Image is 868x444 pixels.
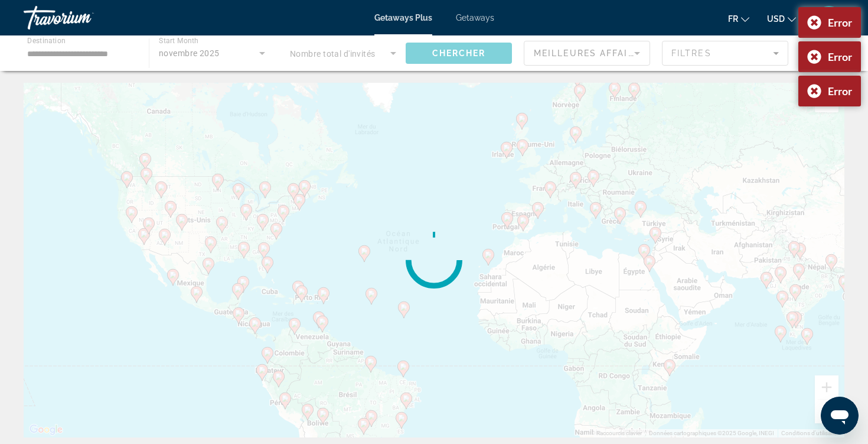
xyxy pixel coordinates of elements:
[456,13,494,22] a: Getaways
[828,16,852,29] div: Error
[828,50,852,63] div: Error
[767,14,785,24] span: USD
[24,2,142,33] a: Travorium
[821,397,859,435] iframe: Bouton de lancement de la fenêtre de messagerie
[828,85,852,98] div: Error
[814,5,844,30] button: User Menu
[728,10,749,27] button: Change language
[374,13,432,22] a: Getaways Plus
[767,10,796,27] button: Change currency
[728,14,738,24] span: fr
